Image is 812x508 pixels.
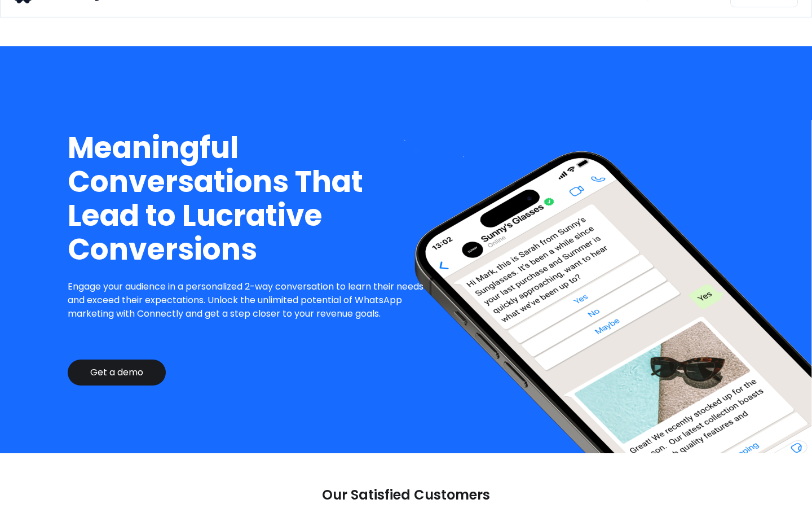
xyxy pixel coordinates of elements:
p: Engage your audience in a personalized 2-way conversation to learn their needs and exceed their e... [68,280,433,321]
aside: Language selected: English [11,488,68,504]
p: Our Satisfied Customers [322,487,490,503]
ul: Language list [23,488,68,504]
h1: Meaningful Conversations That Lead to Lucrative Conversions [68,131,433,266]
a: Get a demo [68,360,166,386]
div: Get a demo [90,367,143,378]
